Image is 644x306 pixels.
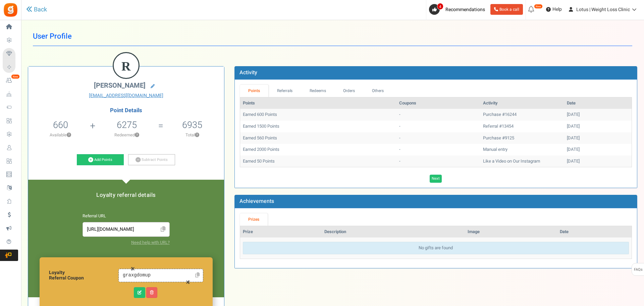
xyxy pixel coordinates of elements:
[363,85,392,97] a: Others
[445,6,485,13] span: Recommendations
[11,74,20,79] em: New
[193,270,202,281] a: Click to Copy
[480,156,564,167] td: Like a Video on Our Instagram
[96,132,158,138] p: Redeemed
[240,156,396,167] td: Earned 50 Points
[567,123,629,130] div: [DATE]
[49,270,118,280] h6: Loyalty Referral Coupon
[240,109,396,121] td: Earned 600 Points
[396,144,480,156] td: -
[67,133,71,137] button: ?
[35,192,217,198] h5: Loyalty referral details
[33,92,219,99] a: [EMAIL_ADDRESS][DOMAIN_NAME]
[28,107,224,114] h4: Point Details
[396,121,480,132] td: -
[567,112,629,118] div: [DATE]
[239,69,257,77] b: Activity
[301,85,335,97] a: Redeems
[534,4,543,9] em: New
[490,4,523,15] a: Book a call
[240,132,396,144] td: Earned 560 Points
[396,156,480,167] td: -
[557,226,632,238] th: Date
[240,85,269,97] a: Points
[239,197,274,205] b: Achievements
[576,6,630,13] span: Lotus | Weight Loss Clinic
[182,120,202,130] h5: 6935
[135,133,139,137] button: ?
[3,2,18,17] img: Gratisfaction
[131,239,170,246] a: Need help with URL?
[335,85,364,97] a: Orders
[240,97,396,109] th: Points
[33,27,632,46] h1: User Profile
[114,53,139,79] figcaption: R
[128,154,175,166] a: Subtract Points
[543,4,565,15] a: Help
[480,97,564,109] th: Activity
[268,85,301,97] a: Referrals
[567,158,629,165] div: [DATE]
[437,3,443,10] span: 4
[94,81,146,90] span: [PERSON_NAME]
[396,132,480,144] td: -
[240,213,268,226] a: Prizes
[117,120,137,130] h5: 6275
[551,6,562,13] span: Help
[396,109,480,121] td: -
[634,263,643,276] span: FAQs
[396,97,480,109] th: Coupons
[158,224,169,235] span: Click to Copy
[53,118,68,132] span: 660
[480,109,564,121] td: Purchase #16244
[322,226,465,238] th: Description
[195,133,199,137] button: ?
[243,242,629,254] div: No gifts are found
[430,175,442,183] a: Next
[480,132,564,144] td: Purchase #9125
[164,132,221,138] p: Total
[77,154,124,166] a: Add Points
[240,121,396,132] td: Earned 1500 Points
[429,4,488,15] a: 4 Recommendations
[465,226,557,238] th: Image
[83,214,170,219] h6: Referral URL
[240,144,396,156] td: Earned 2000 Points
[567,135,629,141] div: [DATE]
[3,75,18,86] a: New
[32,132,90,138] p: Available
[483,146,507,152] span: Manual entry
[564,97,632,109] th: Date
[567,146,629,153] div: [DATE]
[480,121,564,132] td: Referral #13454
[240,226,322,238] th: Prize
